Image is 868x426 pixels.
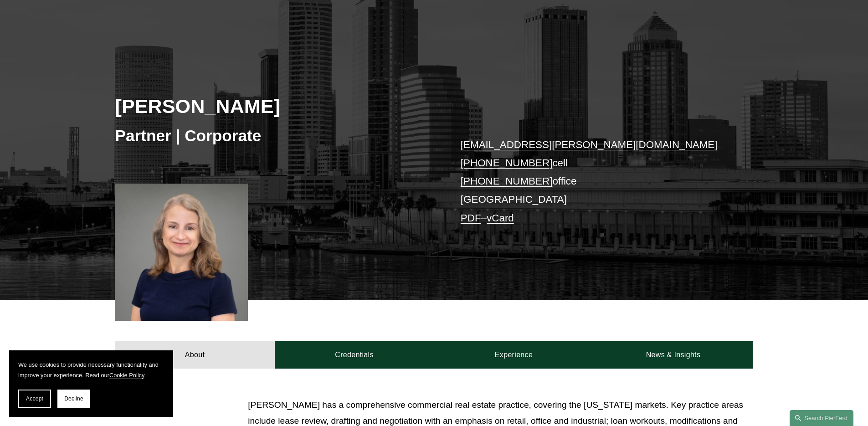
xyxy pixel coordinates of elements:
section: Cookie banner [9,350,173,417]
a: About [115,341,275,369]
a: [EMAIL_ADDRESS][PERSON_NAME][DOMAIN_NAME] [461,139,718,150]
span: Decline [64,395,83,402]
p: cell office [GEOGRAPHIC_DATA] – [461,136,726,228]
span: Accept [26,395,43,402]
a: [PHONE_NUMBER] [461,175,553,187]
button: Accept [18,390,51,408]
h2: [PERSON_NAME] [115,94,434,118]
a: vCard [487,212,514,224]
a: PDF [461,212,481,224]
p: We use cookies to provide necessary functionality and improve your experience. Read our . [18,359,164,380]
a: Experience [434,341,594,369]
a: [PHONE_NUMBER] [461,157,553,169]
a: Search this site [790,410,853,426]
a: Cookie Policy [109,372,144,379]
h3: Partner | Corporate [115,126,434,146]
a: News & Insights [593,341,753,369]
a: Credentials [275,341,434,369]
button: Decline [57,390,90,408]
